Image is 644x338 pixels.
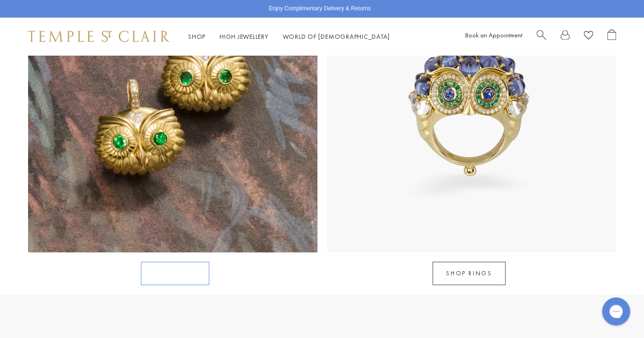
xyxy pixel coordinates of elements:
[220,32,269,41] a: High JewelleryHigh Jewellery
[584,29,593,44] a: View Wishlist
[465,31,522,39] a: Book an Appointment
[432,262,505,285] a: SHOP RINGS
[188,32,205,41] a: ShopShop
[141,262,210,285] a: Athenæum
[283,32,390,41] a: World of [DEMOGRAPHIC_DATA]World of [DEMOGRAPHIC_DATA]
[188,31,390,43] nav: Main navigation
[269,4,370,14] p: Enjoy Complimentary Delivery & Returns
[597,294,635,329] iframe: Gorgias live chat messenger
[536,29,546,44] a: Search
[28,31,169,42] img: Temple St. Clair
[607,29,616,44] a: Open Shopping Bag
